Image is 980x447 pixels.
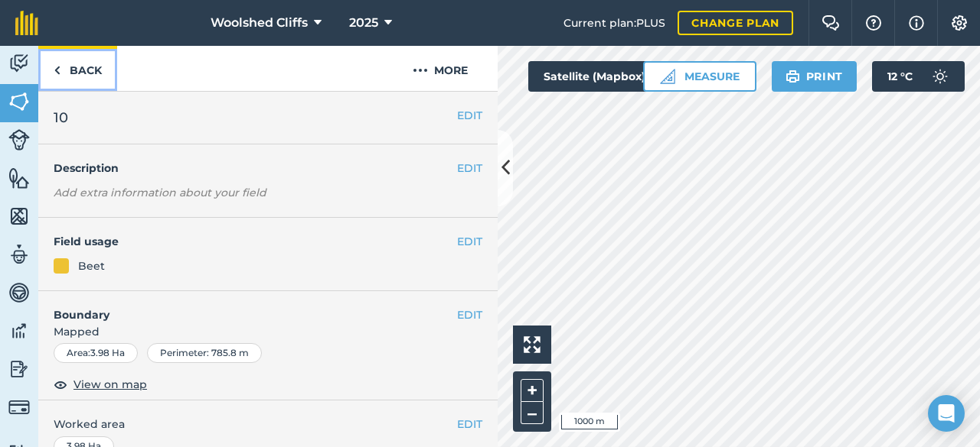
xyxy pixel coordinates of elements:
img: svg+xml;base64,PD94bWwgdmVyc2lvbj0iMS4wIiBlbmNvZGluZz0idXRmLTgiPz4KPCEtLSBHZW5lcmF0b3I6IEFkb2JlIE... [8,319,30,342]
button: More [383,46,498,91]
h4: Description [54,160,482,177]
img: svg+xml;base64,PD94bWwgdmVyc2lvbj0iMS4wIiBlbmNvZGluZz0idXRmLTgiPz4KPCEtLSBHZW5lcmF0b3I6IEFkb2JlIE... [8,129,30,151]
img: A question mark icon [864,15,883,31]
span: 12 ° C [887,61,913,92]
button: Measure [643,61,756,92]
button: Satellite (Mapbox) [528,61,675,92]
img: svg+xml;base64,PD94bWwgdmVyc2lvbj0iMS4wIiBlbmNvZGluZz0idXRmLTgiPz4KPCEtLSBHZW5lcmF0b3I6IEFkb2JlIE... [8,243,30,266]
img: A cog icon [950,15,969,31]
div: Beet [78,258,105,274]
img: svg+xml;base64,PD94bWwgdmVyc2lvbj0iMS4wIiBlbmNvZGluZz0idXRmLTgiPz4KPCEtLSBHZW5lcmF0b3I6IEFkb2JlIE... [8,397,30,418]
img: svg+xml;base64,PD94bWwgdmVyc2lvbj0iMS4wIiBlbmNvZGluZz0idXRmLTgiPz4KPCEtLSBHZW5lcmF0b3I6IEFkb2JlIE... [8,52,30,75]
img: svg+xml;base64,PD94bWwgdmVyc2lvbj0iMS4wIiBlbmNvZGluZz0idXRmLTgiPz4KPCEtLSBHZW5lcmF0b3I6IEFkb2JlIE... [8,358,30,381]
span: Worked area [54,416,482,432]
button: EDIT [457,306,482,323]
img: svg+xml;base64,PHN2ZyB4bWxucz0iaHR0cDovL3d3dy53My5vcmcvMjAwMC9zdmciIHdpZHRoPSIxOSIgaGVpZ2h0PSIyNC... [786,67,800,86]
span: Woolshed Cliffs [211,14,308,32]
img: svg+xml;base64,PHN2ZyB4bWxucz0iaHR0cDovL3d3dy53My5vcmcvMjAwMC9zdmciIHdpZHRoPSI5IiBoZWlnaHQ9IjI0Ii... [54,61,60,79]
div: Area : 3.98 Ha [54,343,138,363]
img: fieldmargin Logo [15,11,38,35]
h4: Boundary [38,291,457,323]
a: Back [38,46,117,91]
span: Mapped [38,323,498,340]
button: Print [772,61,857,92]
img: svg+xml;base64,PHN2ZyB4bWxucz0iaHR0cDovL3d3dy53My5vcmcvMjAwMC9zdmciIHdpZHRoPSIyMCIgaGVpZ2h0PSIyNC... [413,61,428,79]
span: View on map [73,376,147,393]
img: svg+xml;base64,PHN2ZyB4bWxucz0iaHR0cDovL3d3dy53My5vcmcvMjAwMC9zdmciIHdpZHRoPSI1NiIgaGVpZ2h0PSI2MC... [8,90,30,113]
a: Change plan [678,11,793,35]
button: + [521,379,544,402]
img: svg+xml;base64,PD94bWwgdmVyc2lvbj0iMS4wIiBlbmNvZGluZz0idXRmLTgiPz4KPCEtLSBHZW5lcmF0b3I6IEFkb2JlIE... [8,281,30,304]
img: svg+xml;base64,PHN2ZyB4bWxucz0iaHR0cDovL3d3dy53My5vcmcvMjAwMC9zdmciIHdpZHRoPSIxNyIgaGVpZ2h0PSIxNy... [909,14,924,32]
span: 2025 [349,14,378,32]
div: Perimeter : 785.8 m [147,343,262,363]
h4: Field usage [54,233,457,250]
img: svg+xml;base64,PHN2ZyB4bWxucz0iaHR0cDovL3d3dy53My5vcmcvMjAwMC9zdmciIHdpZHRoPSI1NiIgaGVpZ2h0PSI2MC... [8,167,30,189]
button: EDIT [457,416,482,432]
img: Ruler icon [660,69,675,84]
em: Add extra information about your field [54,186,266,199]
button: EDIT [457,233,482,250]
button: EDIT [457,107,482,124]
img: svg+xml;base64,PD94bWwgdmVyc2lvbj0iMS4wIiBlbmNvZGluZz0idXRmLTgiPz4KPCEtLSBHZW5lcmF0b3I6IEFkb2JlIE... [925,61,955,92]
img: Two speech bubbles overlapping with the left bubble in the forefront [822,15,840,31]
img: svg+xml;base64,PHN2ZyB4bWxucz0iaHR0cDovL3d3dy53My5vcmcvMjAwMC9zdmciIHdpZHRoPSIxOCIgaGVpZ2h0PSIyNC... [54,375,67,394]
span: 10 [54,107,68,128]
img: svg+xml;base64,PHN2ZyB4bWxucz0iaHR0cDovL3d3dy53My5vcmcvMjAwMC9zdmciIHdpZHRoPSI1NiIgaGVpZ2h0PSI2MC... [8,205,30,228]
span: Current plan : PLUS [563,15,665,31]
button: – [521,402,544,424]
div: Open Intercom Messenger [928,395,965,432]
button: EDIT [457,160,482,177]
img: Four arrows, one pointing top left, one top right, one bottom right and the last bottom left [524,336,541,353]
button: 12 °C [872,61,965,92]
button: View on map [54,375,147,394]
